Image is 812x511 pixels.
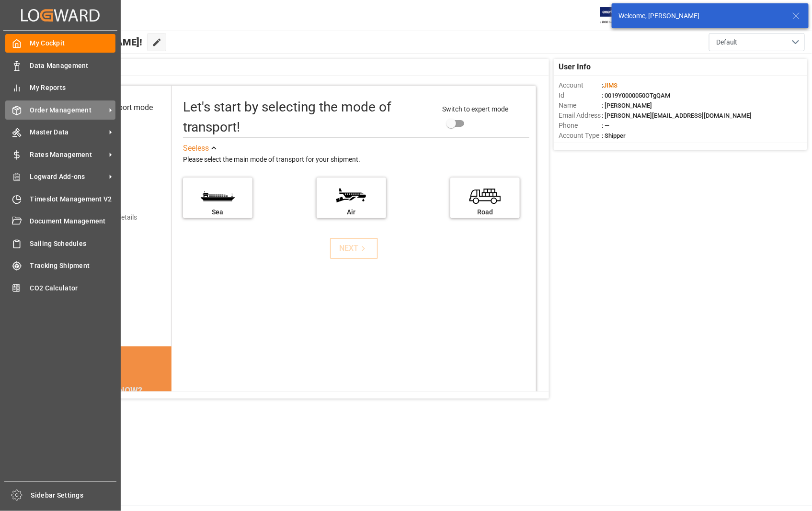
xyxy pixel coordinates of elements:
span: Logward Add-ons [30,172,106,182]
span: : 0019Y0000050OTgQAM [602,92,670,99]
div: Please select the main mode of transport for your shipment. [183,154,530,166]
span: : Shipper [602,132,626,139]
span: Default [716,37,738,47]
span: Phone [559,121,602,131]
span: Timeslot Management V2 [30,194,116,204]
span: : [PERSON_NAME] [602,102,652,109]
a: Document Management [5,212,115,231]
span: : [PERSON_NAME][EMAIL_ADDRESS][DOMAIN_NAME] [602,112,752,119]
a: Data Management [5,56,115,75]
img: Exertis%20JAM%20-%20Email%20Logo.jpg_1722504956.jpg [600,7,633,24]
span: User Info [559,61,591,73]
span: Id [559,90,602,100]
span: Order Management [30,105,106,115]
a: My Cockpit [5,34,115,53]
a: Tracking Shipment [5,256,115,275]
a: My Reports [5,78,115,97]
span: Document Management [30,216,116,226]
span: Data Management [30,61,116,71]
a: Sailing Schedules [5,234,115,253]
span: : [602,82,618,89]
div: Air [321,207,381,217]
span: Account Type [559,131,602,141]
span: : — [602,122,609,129]
span: My Reports [30,83,116,93]
span: JIMS [603,82,618,89]
span: Email Address [559,111,602,121]
div: NEXT [339,243,368,254]
div: Sea [188,207,248,217]
span: CO2 Calculator [30,283,116,293]
a: Timeslot Management V2 [5,189,115,208]
div: See less [183,143,209,154]
button: open menu [709,33,805,51]
span: Rates Management [30,150,106,160]
span: Master Data [30,127,106,137]
a: CO2 Calculator [5,278,115,297]
span: Sailing Schedules [30,239,116,249]
div: Add shipping details [77,212,137,222]
span: Switch to expert mode [442,105,508,113]
div: Welcome, [PERSON_NAME] [618,11,783,21]
span: Account [559,80,602,90]
span: Name [559,100,602,111]
span: Sidebar Settings [31,490,117,500]
div: Road [455,207,515,217]
div: Let's start by selecting the mode of transport! [183,97,433,137]
button: NEXT [330,238,378,259]
span: My Cockpit [30,38,116,48]
span: Tracking Shipment [30,261,116,271]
